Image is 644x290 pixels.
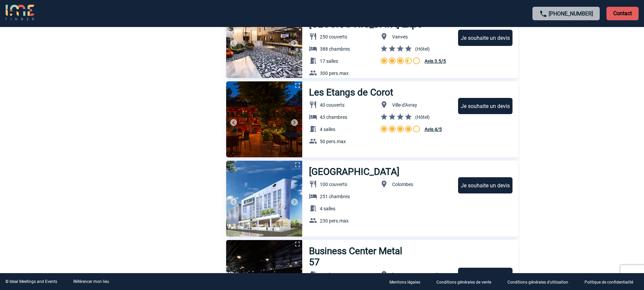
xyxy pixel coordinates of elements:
[380,270,388,279] img: baseline_location_on_white_24dp-b.png
[389,280,420,285] p: Mentions légales
[309,69,317,77] img: baseline_group_white_24dp-b.png
[392,34,408,39] span: Vanves
[320,102,344,108] span: 40 couverts
[309,270,317,279] img: baseline_meeting_room_white_24dp-b.png
[436,280,491,285] p: Conditions générales de vente
[458,268,512,284] div: Je souhaite un devis
[380,101,388,109] img: baseline_location_on_white_24dp-b.png
[320,114,347,120] span: 43 chambres
[380,180,388,188] img: baseline_location_on_white_24dp-b.png
[226,161,302,237] img: 1.jpg
[320,218,349,223] span: 230 pers.max
[309,245,415,268] h3: Business Center Metal 57
[507,280,568,285] p: Conditions générales d'utilisation
[539,10,547,18] img: call-24-px.png
[320,34,347,39] span: 250 couverts
[415,46,430,52] span: (Hôtel)
[309,87,395,98] h3: Les Etangs de Corot
[431,279,502,285] a: Conditions générales de vente
[309,45,317,53] img: baseline_hotel_white_24dp-b.png
[320,71,349,76] span: 300 pers.max
[502,279,579,285] a: Conditions générales d'utilisation
[392,102,417,108] span: Ville-d'Avray
[309,166,400,177] h3: [GEOGRAPHIC_DATA]
[320,46,350,52] span: 388 chambres
[579,279,644,285] a: Politique de confidentialité
[458,177,512,193] div: Je souhaite un devis
[458,30,512,46] div: Je souhaite un devis
[226,81,302,157] img: 1.jpg
[309,180,317,188] img: baseline_restaurant_white_24dp-b.png
[320,206,335,211] span: 4 salles
[309,192,317,200] img: baseline_hotel_white_24dp-b.png
[425,127,442,132] span: Avis 4/5
[392,272,438,278] span: [GEOGRAPHIC_DATA]
[320,182,347,187] span: 100 couverts
[606,7,639,20] p: Contact
[73,279,109,284] a: Référencer mon lieu
[226,2,302,78] img: 1.jpg
[320,58,338,64] span: 17 salles
[585,280,633,285] p: Politique de confidentialité
[384,279,431,285] a: Mentions légales
[392,182,413,187] span: Colombes
[320,272,335,278] span: 8 salles
[309,125,317,133] img: baseline_meeting_room_white_24dp-b.png
[425,58,446,64] span: Avis 3.5/5
[309,216,317,225] img: baseline_group_white_24dp-b.png
[380,32,388,41] img: baseline_location_on_white_24dp-b.png
[309,101,317,109] img: baseline_restaurant_white_24dp-b.png
[309,57,317,65] img: baseline_meeting_room_white_24dp-b.png
[309,32,317,41] img: baseline_restaurant_white_24dp-b.png
[320,194,350,199] span: 251 chambres
[320,127,335,132] span: 4 salles
[458,98,512,114] div: Je souhaite un devis
[309,204,317,212] img: baseline_meeting_room_white_24dp-b.png
[415,114,430,120] span: (Hôtel)
[320,139,346,144] span: 50 pers.max
[5,279,57,284] div: © Ideal Meetings and Events
[309,113,317,121] img: baseline_hotel_white_24dp-b.png
[309,137,317,145] img: baseline_group_white_24dp-b.png
[549,10,593,17] a: [PHONE_NUMBER]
